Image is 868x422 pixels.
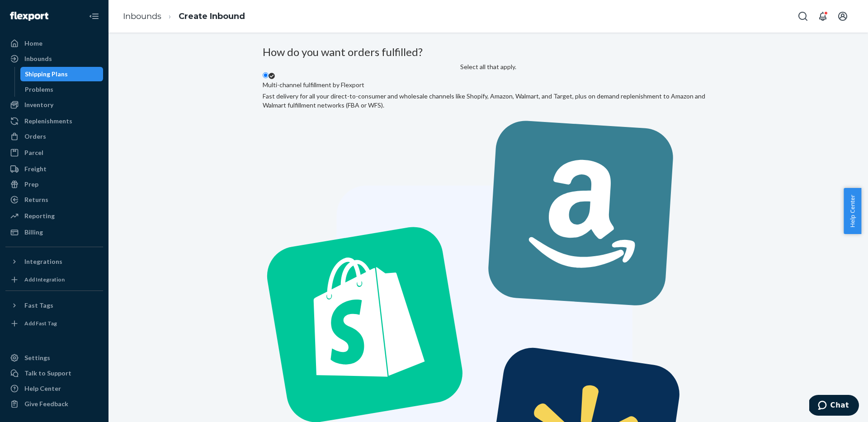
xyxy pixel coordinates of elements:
[5,397,103,411] button: Give Feedback
[834,7,852,25] button: Open account menu
[5,98,103,112] a: Inventory
[5,209,103,223] a: Reporting
[24,276,65,283] div: Add Integration
[5,351,103,365] a: Settings
[5,36,103,51] a: Home
[5,298,103,313] button: Fast Tags
[5,114,103,128] a: Replenishments
[5,225,103,239] a: Billing
[25,85,53,94] div: Problems
[5,272,103,287] a: Add Integration
[5,254,103,269] button: Integrations
[5,366,103,380] button: Talk to Support
[263,92,714,110] div: Fast delivery for all your direct-to-consumer and wholesale channels like Shopify, Amazon, Walmar...
[179,11,245,21] a: Create Inbound
[24,54,52,63] div: Inbounds
[24,117,72,126] div: Replenishments
[5,177,103,192] a: Prep
[116,3,252,30] ol: breadcrumbs
[24,319,57,327] div: Add Fast Tag
[5,52,103,66] a: Inbounds
[5,381,103,396] a: Help Center
[24,180,38,189] div: Prep
[794,7,812,25] button: Open Search Box
[5,162,103,176] a: Freight
[24,301,53,310] div: Fast Tags
[10,12,48,21] img: Flexport logo
[263,46,714,58] h3: How do you want orders fulfilled?
[5,192,103,207] a: Returns
[24,228,43,237] div: Billing
[25,70,68,79] div: Shipping Plans
[24,211,55,220] div: Reporting
[263,62,714,71] div: Select all that apply.
[5,145,103,160] a: Parcel
[24,164,47,173] div: Freight
[5,129,103,144] a: Orders
[24,132,46,141] div: Orders
[844,188,861,234] button: Help Center
[263,72,269,78] input: Multi-channel fulfillment by FlexportFast delivery for all your direct-to-consumer and wholesale ...
[24,399,68,408] div: Give Feedback
[24,257,62,266] div: Integrations
[24,384,61,393] div: Help Center
[20,82,104,97] a: Problems
[263,80,364,89] label: Multi-channel fulfillment by Flexport
[24,353,50,362] div: Settings
[85,7,103,25] button: Close Navigation
[814,7,832,25] button: Open notifications
[24,369,71,378] div: Talk to Support
[24,39,42,48] div: Home
[20,67,104,81] a: Shipping Plans
[24,148,43,157] div: Parcel
[809,395,859,417] iframe: Opens a widget where you can chat to one of our agents
[24,100,53,109] div: Inventory
[123,11,161,21] a: Inbounds
[24,195,48,204] div: Returns
[5,316,103,331] a: Add Fast Tag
